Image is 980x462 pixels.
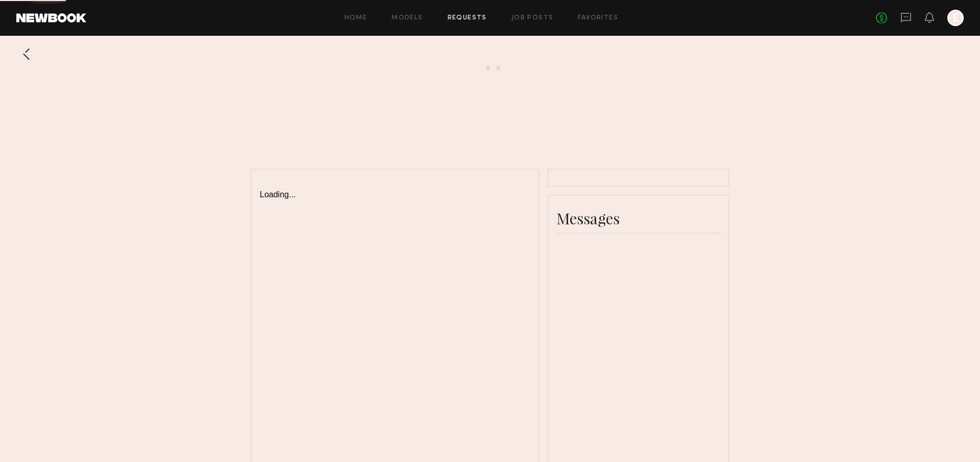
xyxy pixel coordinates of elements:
a: Job Posts [511,15,554,21]
a: Requests [448,15,487,21]
a: Favorites [578,15,618,21]
a: Models [391,15,423,21]
a: Home [345,15,367,21]
a: E [947,10,964,26]
div: Messages [556,208,720,228]
div: Loading... [260,178,530,199]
